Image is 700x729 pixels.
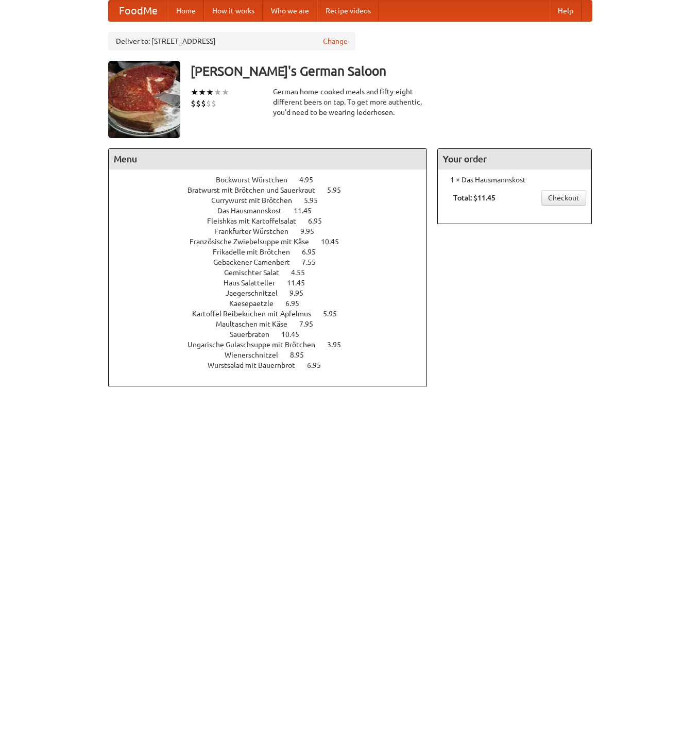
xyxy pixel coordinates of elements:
span: Gemischter Salat [224,268,289,277]
span: 5.95 [327,186,351,194]
a: Home [168,1,204,21]
span: Frikadelle mit Brötchen [213,248,300,256]
a: Recipe videos [317,1,379,21]
a: Jaegerschnitzel 9.95 [226,289,322,297]
b: Total: $11.45 [453,194,496,202]
a: Currywurst mit Brötchen 5.95 [211,196,337,205]
a: FoodMe [109,1,168,21]
li: $ [206,98,211,109]
li: $ [196,98,201,109]
a: Ungarische Gulaschsuppe mit Brötchen 3.95 [187,341,360,349]
span: Bockwurst Würstchen [216,176,298,184]
span: 11.45 [287,279,315,287]
span: 6.95 [307,361,331,369]
span: 4.55 [291,268,315,277]
span: Sauerbraten [230,330,280,338]
a: Wurstsalad mit Bauernbrot 6.95 [208,361,340,369]
div: Deliver to: [STREET_ADDRESS] [108,32,355,50]
a: Help [550,1,582,21]
li: ★ [206,87,214,98]
span: 5.95 [304,196,328,205]
li: ★ [214,87,221,98]
span: 9.95 [289,289,314,297]
span: Gebackener Camenbert [213,258,300,266]
a: Das Hausmannskost 11.45 [217,207,331,215]
a: Sauerbraten 10.45 [230,330,318,338]
a: Maultaschen mit Käse 7.95 [216,320,332,328]
img: angular.jpg [108,61,180,138]
span: 7.55 [302,258,326,266]
a: Frikadelle mit Brötchen 6.95 [213,248,335,256]
li: $ [201,98,206,109]
div: German home-cooked meals and fifty-eight different beers on tap. To get more authentic, you'd nee... [273,87,428,117]
span: 9.95 [300,227,325,235]
h4: Menu [109,149,427,169]
span: 6.95 [302,248,326,256]
span: Wurstsalad mit Bauernbrot [208,361,305,369]
li: $ [191,98,196,109]
a: Gemischter Salat 4.55 [224,268,324,277]
span: 7.95 [299,320,323,328]
a: Französische Zwiebelsuppe mit Käse 10.45 [190,238,358,246]
a: Checkout [541,190,586,206]
span: 10.45 [321,238,349,246]
a: Change [323,36,348,46]
span: Französische Zwiebelsuppe mit Käse [190,238,319,246]
li: ★ [221,87,229,98]
a: Who we are [263,1,317,21]
a: Kaesepaetzle 6.95 [229,299,318,308]
a: How it works [204,1,263,21]
span: 10.45 [281,330,310,338]
span: Haus Salatteller [224,279,285,287]
h4: Your order [438,149,591,169]
a: Bratwurst mit Brötchen und Sauerkraut 5.95 [187,186,360,194]
span: Maultaschen mit Käse [216,320,298,328]
a: Fleishkas mit Kartoffelsalat 6.95 [207,217,341,225]
li: 1 × Das Hausmannskost [443,175,586,185]
span: Fleishkas mit Kartoffelsalat [207,217,306,225]
a: Frankfurter Würstchen 9.95 [214,227,333,235]
span: 5.95 [323,310,347,318]
span: Bratwurst mit Brötchen und Sauerkraut [187,186,326,194]
span: Ungarische Gulaschsuppe mit Brötchen [187,341,326,349]
span: Currywurst mit Brötchen [211,196,302,205]
li: ★ [198,87,206,98]
span: Kaesepaetzle [229,299,284,308]
a: Haus Salatteller 11.45 [224,279,324,287]
a: Wienerschnitzel 8.95 [225,351,323,359]
span: 6.95 [308,217,332,225]
a: Bockwurst Würstchen 4.95 [216,176,332,184]
li: $ [211,98,216,109]
span: Wienerschnitzel [225,351,288,359]
span: 3.95 [327,341,351,349]
li: ★ [191,87,198,98]
a: Kartoffel Reibekuchen mit Apfelmus 5.95 [192,310,356,318]
h3: [PERSON_NAME]'s German Saloon [191,61,592,81]
span: 11.45 [294,207,322,215]
span: 8.95 [290,351,314,359]
span: Das Hausmannskost [217,207,292,215]
span: 4.95 [299,176,323,184]
span: 6.95 [285,299,310,308]
span: Kartoffel Reibekuchen mit Apfelmus [192,310,321,318]
span: Frankfurter Würstchen [214,227,299,235]
a: Gebackener Camenbert 7.55 [213,258,335,266]
span: Jaegerschnitzel [226,289,288,297]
